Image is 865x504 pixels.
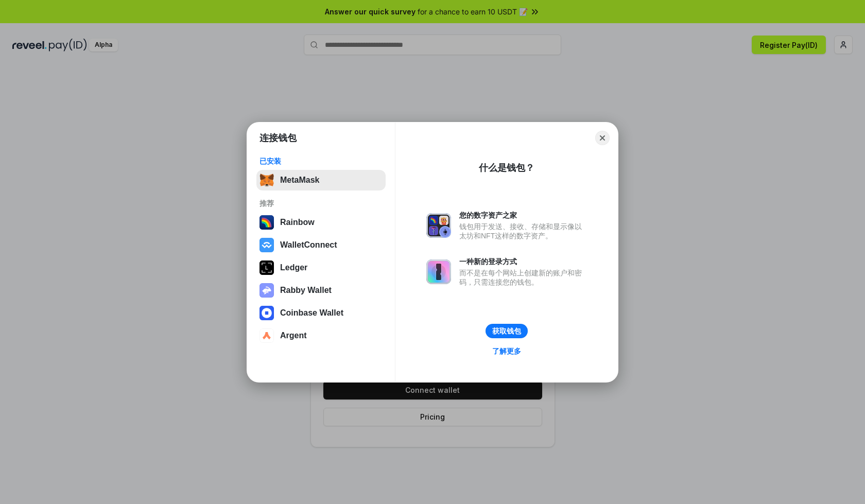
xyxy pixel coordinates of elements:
[426,259,451,284] img: svg+xml,%3Csvg%20xmlns%3D%22http%3A%2F%2Fwww.w3.org%2F2000%2Fsvg%22%20fill%3D%22none%22%20viewBox...
[256,280,386,301] button: Rabby Wallet
[426,213,451,238] img: svg+xml,%3Csvg%20xmlns%3D%22http%3A%2F%2Fwww.w3.org%2F2000%2Fsvg%22%20fill%3D%22none%22%20viewBox...
[280,176,319,185] div: MetaMask
[259,215,274,230] img: svg+xml,%3Csvg%20width%3D%22120%22%20height%3D%22120%22%20viewBox%3D%220%200%20120%20120%22%20fil...
[459,222,587,240] div: 钱包用于发送、接收、存储和显示像以太坊和NFT这样的数字资产。
[259,283,274,298] img: svg+xml,%3Csvg%20xmlns%3D%22http%3A%2F%2Fwww.w3.org%2F2000%2Fsvg%22%20fill%3D%22none%22%20viewBox...
[259,199,383,208] div: 推荐
[486,324,528,338] button: 获取钱包
[459,211,587,220] div: 您的数字资产之家
[259,132,297,144] h1: 连接钱包
[492,346,521,356] div: 了解更多
[259,260,274,275] img: svg+xml,%3Csvg%20xmlns%3D%22http%3A%2F%2Fwww.w3.org%2F2000%2Fsvg%22%20width%3D%2228%22%20height%3...
[459,268,587,287] div: 而不是在每个网站上创建新的账户和密码，只需连接您的钱包。
[280,218,315,227] div: Rainbow
[256,303,386,323] button: Coinbase Wallet
[595,131,610,145] button: Close
[280,286,332,295] div: Rabby Wallet
[280,331,307,340] div: Argent
[256,325,386,346] button: Argent
[259,157,383,166] div: 已安装
[486,344,527,358] a: 了解更多
[280,263,307,272] div: Ledger
[280,240,337,250] div: WalletConnect
[259,328,274,343] img: svg+xml,%3Csvg%20width%3D%2228%22%20height%3D%2228%22%20viewBox%3D%220%200%2028%2028%22%20fill%3D...
[256,235,386,255] button: WalletConnect
[280,308,343,318] div: Coinbase Wallet
[259,173,274,187] img: svg+xml,%3Csvg%20fill%3D%22none%22%20height%3D%2233%22%20viewBox%3D%220%200%2035%2033%22%20width%...
[259,306,274,320] img: svg+xml,%3Csvg%20width%3D%2228%22%20height%3D%2228%22%20viewBox%3D%220%200%2028%2028%22%20fill%3D...
[259,238,274,252] img: svg+xml,%3Csvg%20width%3D%2228%22%20height%3D%2228%22%20viewBox%3D%220%200%2028%2028%22%20fill%3D...
[256,212,386,233] button: Rainbow
[459,257,587,266] div: 一种新的登录方式
[492,326,521,336] div: 获取钱包
[479,162,534,174] div: 什么是钱包？
[256,170,386,190] button: MetaMask
[256,257,386,278] button: Ledger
